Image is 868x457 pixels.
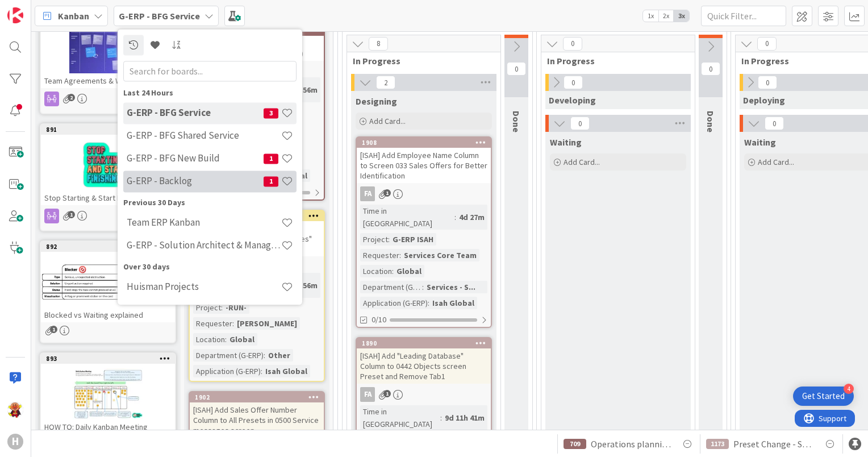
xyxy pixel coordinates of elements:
[7,402,23,418] img: LC
[428,297,429,309] span: :
[591,437,671,451] span: Operations planning board Changing operations to external via Multiselect CD_011_HUISCH_Internal ...
[41,7,175,88] div: Team Agreements & Work policies
[701,62,720,76] span: 0
[392,265,394,277] span: :
[227,333,257,346] div: Global
[550,136,582,148] span: Waiting
[511,111,522,132] span: Done
[41,242,175,252] div: 892
[454,211,456,223] span: :
[24,2,52,15] span: Support
[264,108,278,118] span: 3
[41,190,175,205] div: Stop Starting & Start Finishing
[357,338,491,348] div: 1890
[570,117,590,130] span: 0
[758,76,777,89] span: 0
[193,349,264,362] div: Department (G-ERP)
[369,37,388,51] span: 8
[193,317,232,330] div: Requester
[123,87,297,99] div: Last 24 Hours
[564,439,586,449] div: 709
[401,249,479,261] div: Services Core Team
[193,333,225,346] div: Location
[41,354,175,434] div: 893HOW TO: Daily Kanban Meeting
[362,339,491,347] div: 1890
[356,95,397,107] span: Designing
[765,117,784,130] span: 0
[429,297,477,309] div: Isah Global
[46,126,175,134] div: 891
[360,387,375,402] div: FA
[265,349,293,362] div: Other
[357,186,491,201] div: FA
[127,176,264,187] h4: G-ERP - Backlog
[221,301,223,314] span: :
[127,153,264,164] h4: G-ERP - BFG New Build
[41,124,175,135] div: 891
[264,153,278,164] span: 1
[123,61,297,81] input: Search for boards...
[225,333,227,346] span: :
[674,10,689,22] span: 3x
[564,76,583,89] span: 0
[193,365,261,377] div: Application (G-ERP)
[360,233,388,246] div: Project
[357,138,491,148] div: 1908
[422,281,424,293] span: :
[41,419,175,434] div: HOW TO: Daily Kanban Meeting
[50,326,57,333] span: 1
[46,355,175,363] div: 893
[549,94,596,106] span: Developing
[547,55,681,67] span: In Progress
[68,211,75,218] span: 1
[360,297,428,309] div: Application (G-ERP)
[41,308,175,322] div: Blocked vs Waiting explained
[286,279,320,292] div: 16h 56m
[353,55,486,67] span: In Progress
[360,265,392,277] div: Location
[658,10,674,22] span: 2x
[127,130,281,142] h4: G-ERP - BFG Shared Service
[563,37,582,51] span: 0
[264,349,265,362] span: :
[758,157,794,167] span: Add Card...
[264,176,278,186] span: 1
[701,6,786,26] input: Quick Filter...
[127,217,281,228] h4: Team ERP Kanban
[123,261,297,273] div: Over 30 days
[844,384,854,394] div: 4
[261,365,262,377] span: :
[46,243,175,251] div: 892
[41,124,175,205] div: 891Stop Starting & Start Finishing
[7,434,23,450] div: H
[360,281,422,293] div: Department (G-ERP)
[372,314,386,326] span: 0/10
[41,242,175,322] div: 892Blocked vs Waiting explained
[195,393,324,401] div: 1902
[399,249,401,261] span: :
[360,205,454,230] div: Time in [GEOGRAPHIC_DATA]
[58,9,89,23] span: Kanban
[119,10,200,22] b: G-ERP - BFG Service
[190,392,324,402] div: 1902
[286,84,320,96] div: 16h 56m
[41,354,175,364] div: 893
[743,94,785,106] span: Deploying
[357,148,491,183] div: [ISAH] Add Employee Name Column to Screen 033 Sales Offers for Better Identification
[362,139,491,147] div: 1908
[757,37,777,51] span: 0
[376,76,395,89] span: 2
[127,281,281,293] h4: Huisman Projects
[190,402,324,438] div: [ISAH] Add Sales Offer Number Column to All Presets in 0500 Service messages screen
[123,197,297,209] div: Previous 30 Days
[705,111,716,132] span: Done
[394,265,424,277] div: Global
[706,439,729,449] div: 1173
[360,405,440,430] div: Time in [GEOGRAPHIC_DATA]
[193,301,221,314] div: Project
[357,348,491,384] div: [ISAH] Add "Leading Database" Column to 0442 Objects screen Preset and Remove Tab1
[360,186,375,201] div: FA
[357,138,491,183] div: 1908[ISAH] Add Employee Name Column to Screen 033 Sales Offers for Better Identification
[190,392,324,438] div: 1902[ISAH] Add Sales Offer Number Column to All Presets in 0500 Service messages screen
[68,94,75,101] span: 2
